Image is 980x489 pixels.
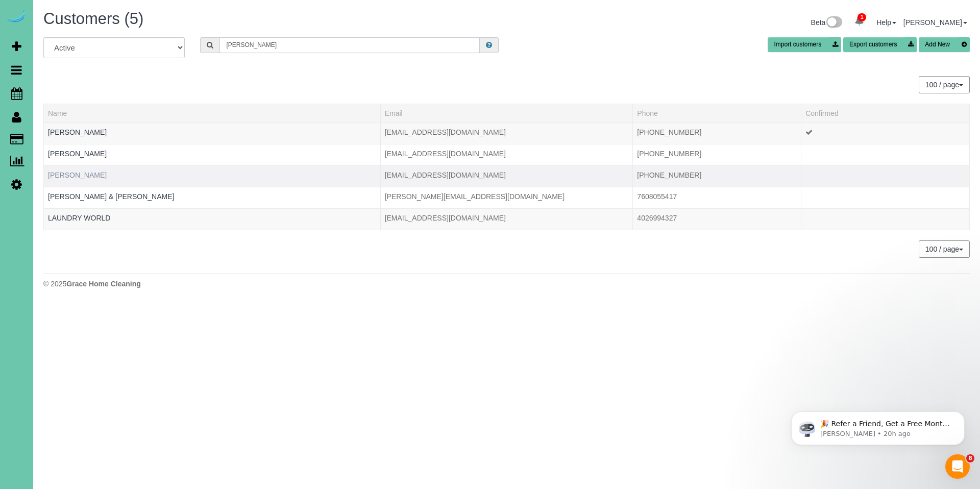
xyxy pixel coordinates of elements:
[6,10,27,25] img: Automaid Logo
[903,18,967,27] a: [PERSON_NAME]
[48,171,107,179] a: [PERSON_NAME]
[801,187,970,208] td: Confirmed
[633,165,801,187] td: Phone
[44,208,381,230] td: Name
[48,159,376,161] div: Tags
[48,150,107,158] a: [PERSON_NAME]
[48,180,376,183] div: Tags
[776,390,980,461] iframe: Intercom notifications message
[633,123,801,144] td: Phone
[48,192,174,201] a: [PERSON_NAME] & [PERSON_NAME]
[801,144,970,165] td: Confirmed
[801,104,970,123] th: Confirmed
[857,13,866,21] span: 1
[48,128,107,136] a: [PERSON_NAME]
[44,144,381,165] td: Name
[219,37,480,53] input: Search customers ...
[43,10,143,28] span: Customers (5)
[48,137,376,140] div: Tags
[48,202,376,204] div: Tags
[919,240,970,258] nav: Pagination navigation
[849,10,869,33] a: 1
[768,37,841,52] button: Import customers
[633,187,801,208] td: Phone
[633,144,801,165] td: Phone
[43,279,970,289] div: © 2025
[876,18,896,27] a: Help
[919,76,970,93] nav: Pagination navigation
[66,280,141,288] strong: Grace Home Cleaning
[966,454,974,462] span: 8
[44,104,381,123] th: Name
[48,223,376,226] div: Tags
[380,144,633,165] td: Email
[633,208,801,230] td: Phone
[801,123,970,144] td: Confirmed
[945,454,970,479] iframe: Intercom live chat
[380,104,633,123] th: Email
[44,123,381,144] td: Name
[44,187,381,208] td: Name
[801,165,970,187] td: Confirmed
[811,18,843,27] a: Beta
[380,208,633,230] td: Email
[380,187,633,208] td: Email
[380,165,633,187] td: Email
[633,104,801,123] th: Phone
[380,123,633,144] td: Email
[843,37,917,52] button: Export customers
[44,165,381,187] td: Name
[801,208,970,230] td: Confirmed
[919,37,970,52] button: Add New
[48,214,110,222] a: LAUNDRY WORLD
[919,76,970,93] button: 100 / page
[919,240,970,258] button: 100 / page
[825,16,842,30] img: New interface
